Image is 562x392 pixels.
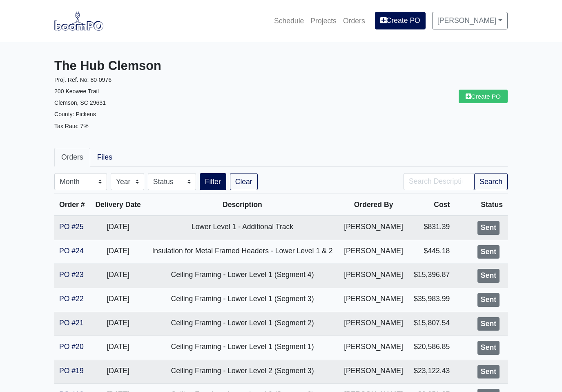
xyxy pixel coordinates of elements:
a: Schedule [271,12,307,30]
a: Orders [340,12,368,30]
td: [PERSON_NAME] [339,264,408,288]
td: [PERSON_NAME] [339,312,408,336]
td: [PERSON_NAME] [339,240,408,264]
a: Orders [54,148,90,167]
div: Sent [477,245,500,259]
th: Order # [54,194,90,216]
div: Sent [477,293,500,307]
td: [DATE] [90,360,146,384]
td: Insulation for Metal Framed Headers - Lower Level 1 & 2 [146,240,339,264]
button: Filter [200,173,226,190]
a: [PERSON_NAME] [432,12,508,29]
small: Clemson, SC 29631 [54,99,106,106]
td: [PERSON_NAME] [339,288,408,312]
div: Sent [477,317,500,331]
a: PO #22 [59,295,84,303]
td: Ceiling Framing - Lower Level 1 (Segment 1) [146,336,339,360]
a: Clear [230,173,258,190]
a: Files [90,148,119,167]
img: boomPO [54,11,103,30]
a: PO #23 [59,270,84,279]
th: Delivery Date [90,194,146,216]
td: [DATE] [90,240,146,264]
button: Search [474,173,508,190]
td: [DATE] [90,288,146,312]
td: [PERSON_NAME] [339,360,408,384]
td: $23,122.43 [408,360,455,384]
div: Sent [477,269,500,283]
td: [DATE] [90,336,146,360]
td: [DATE] [90,264,146,288]
td: Ceiling Framing - Lower Level 1 (Segment 4) [146,264,339,288]
small: 200 Keowee Trail [54,88,99,95]
td: $35,983.99 [408,288,455,312]
div: Sent [477,341,500,355]
td: $20,586.85 [408,336,455,360]
td: $831.39 [408,216,455,240]
small: Proj. Ref. No: 80-0976 [54,77,112,83]
td: Ceiling Framing - Lower Level 1 (Segment 2) [146,312,339,336]
td: [PERSON_NAME] [339,216,408,240]
td: $15,807.54 [408,312,455,336]
td: [PERSON_NAME] [339,336,408,360]
a: PO #24 [59,247,84,255]
a: Projects [307,12,340,30]
h3: The Hub Clemson [54,59,275,74]
th: Cost [408,194,455,216]
div: Sent [477,365,500,379]
div: Sent [477,221,500,235]
td: Lower Level 1 - Additional Track [146,216,339,240]
td: $15,396.87 [408,264,455,288]
small: Tax Rate: 7% [54,123,89,129]
a: Create PO [375,12,426,29]
input: Search [404,173,474,190]
a: PO #21 [59,319,84,327]
a: PO #20 [59,342,84,351]
td: [DATE] [90,216,146,240]
th: Description [146,194,339,216]
td: Ceiling Framing - Lower Level 1 (Segment 3) [146,288,339,312]
td: Ceiling Framing - Lower Level 2 (Segment 3) [146,360,339,384]
td: $445.18 [408,240,455,264]
td: [DATE] [90,312,146,336]
a: PO #25 [59,223,84,231]
th: Ordered By [339,194,408,216]
a: Create PO [459,90,508,103]
small: County: Pickens [54,111,96,117]
th: Status [455,194,508,216]
a: PO #19 [59,367,84,375]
